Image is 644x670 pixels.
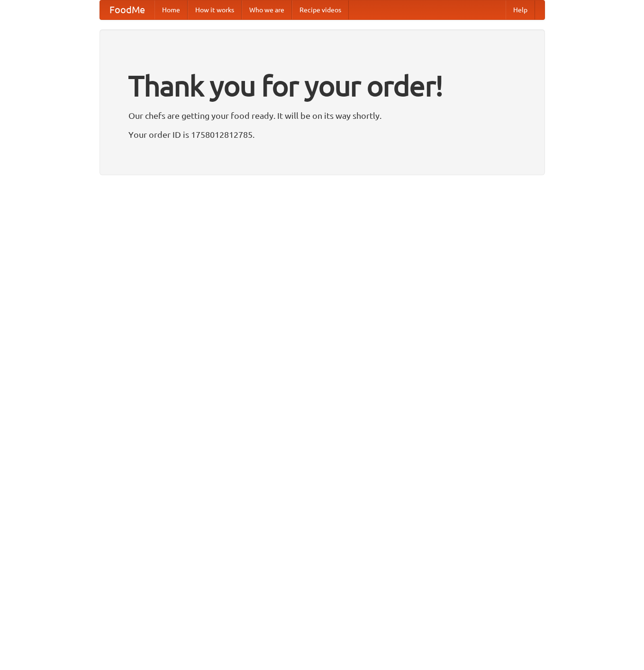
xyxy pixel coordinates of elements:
p: Our chefs are getting your food ready. It will be on its way shortly. [128,108,516,123]
a: Help [506,0,535,19]
a: Recipe videos [292,0,349,19]
a: How it works [188,0,242,19]
p: Your order ID is 1758012812785. [128,127,516,142]
a: Home [154,0,188,19]
a: FoodMe [100,0,154,19]
a: Who we are [242,0,292,19]
h1: Thank you for your order! [128,63,516,108]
